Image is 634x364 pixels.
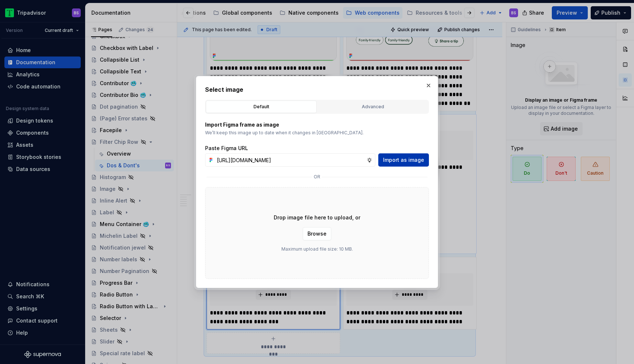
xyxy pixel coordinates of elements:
[205,121,429,128] p: Import Figma frame as image
[303,227,331,240] button: Browse
[274,214,360,221] p: Drop image file here to upload, or
[314,174,320,180] p: or
[307,230,327,237] span: Browse
[208,103,314,110] div: Default
[383,156,424,164] span: Import as image
[205,85,429,94] h2: Select image
[205,130,429,136] p: We’ll keep this image up to date when it changes in [GEOGRAPHIC_DATA].
[205,145,248,152] label: Paste Figma URL
[214,153,367,167] input: https://figma.com/file...
[281,246,353,252] p: Maximum upload file size: 10 MB.
[320,103,426,110] div: Advanced
[378,153,429,167] button: Import as image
